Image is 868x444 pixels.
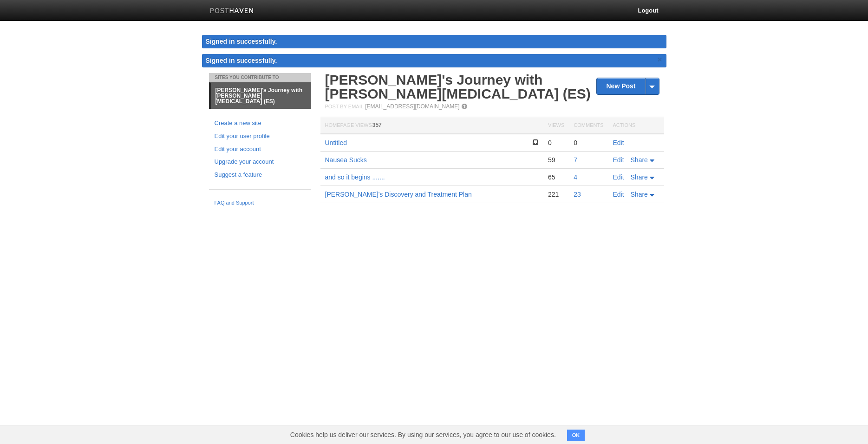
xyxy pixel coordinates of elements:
[325,156,367,164] a: Nausea Sucks
[574,156,577,164] a: 7
[215,157,306,167] a: Upgrade your account
[209,73,311,82] li: Sites You Contribute To
[613,173,624,181] a: Edit
[325,139,347,146] a: Untitled
[325,191,472,198] a: [PERSON_NAME]'s Discovery and Treatment Plan
[372,122,382,128] span: 357
[325,173,385,181] a: and so it begins .......
[574,191,581,198] a: 23
[365,103,459,110] a: [EMAIL_ADDRESS][DOMAIN_NAME]
[215,170,306,180] a: Suggest a feature
[656,54,664,66] a: ×
[613,191,624,198] a: Edit
[631,173,648,181] span: Share
[215,145,306,154] a: Edit your account
[608,117,664,134] th: Actions
[548,173,564,181] div: 65
[631,156,648,164] span: Share
[281,425,565,444] span: Cookies help us deliver our services. By using our services, you agree to our use of cookies.
[613,139,624,146] a: Edit
[215,132,306,141] a: Edit your user profile
[574,139,603,147] div: 0
[210,8,254,15] img: Posthaven-bar
[215,199,306,207] a: FAQ and Support
[569,117,608,134] th: Comments
[613,156,624,164] a: Edit
[574,173,577,181] a: 4
[325,72,591,101] a: [PERSON_NAME]'s Journey with [PERSON_NAME][MEDICAL_DATA] (ES)
[206,57,277,64] span: Signed in successfully.
[215,119,306,128] a: Create a new site
[597,78,659,94] a: New Post
[567,430,585,441] button: OK
[202,35,666,48] div: Signed in successfully.
[320,117,543,134] th: Homepage Views
[548,156,564,164] div: 59
[548,190,564,199] div: 221
[631,191,648,198] span: Share
[211,83,311,109] a: [PERSON_NAME]'s Journey with [PERSON_NAME][MEDICAL_DATA] (ES)
[325,104,364,109] span: Post by Email
[543,117,569,134] th: Views
[548,139,564,147] div: 0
